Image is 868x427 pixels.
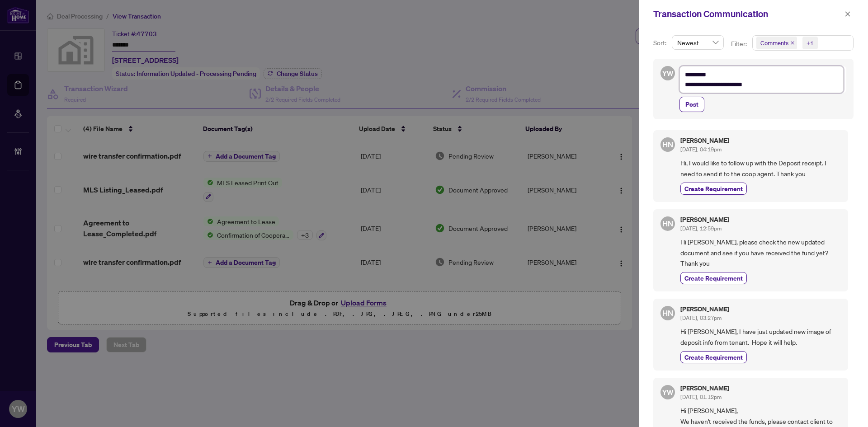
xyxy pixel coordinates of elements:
span: YW [662,68,674,79]
span: Newest [677,36,718,49]
span: Hi [PERSON_NAME], please check the new updated document and see if you have received the fund yet... [680,237,841,268]
h5: [PERSON_NAME] [680,385,729,391]
h5: [PERSON_NAME] [680,216,729,223]
button: Create Requirement [680,351,747,363]
span: HN [662,218,673,230]
p: Sort: [653,38,668,48]
span: Hi, I would like to follow up with the Deposit receipt. I need to send it to the coop agent. Than... [680,158,841,179]
div: Transaction Communication [653,7,842,21]
span: [DATE], 12:59pm [680,225,722,232]
span: YW [662,387,674,398]
span: Comments [760,38,788,47]
span: Create Requirement [684,273,743,283]
span: HN [662,139,673,150]
span: close [844,11,851,17]
span: Hi [PERSON_NAME], I have just updated new image of deposit info from tenant. Hope it will help. [680,326,841,347]
span: Post [685,97,698,112]
span: [DATE], 03:27pm [680,314,722,321]
button: Create Requirement [680,272,747,284]
span: [DATE], 01:12pm [680,394,722,400]
span: [DATE], 04:19pm [680,146,722,153]
button: Post [679,97,704,112]
h5: [PERSON_NAME] [680,306,729,312]
p: Filter: [731,39,748,49]
span: Comments [756,37,797,49]
h5: [PERSON_NAME] [680,137,729,144]
span: Create Requirement [684,352,743,362]
div: +1 [807,38,814,47]
button: Create Requirement [680,183,747,195]
span: close [790,41,795,45]
span: Create Requirement [684,184,743,193]
span: HN [662,307,673,319]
